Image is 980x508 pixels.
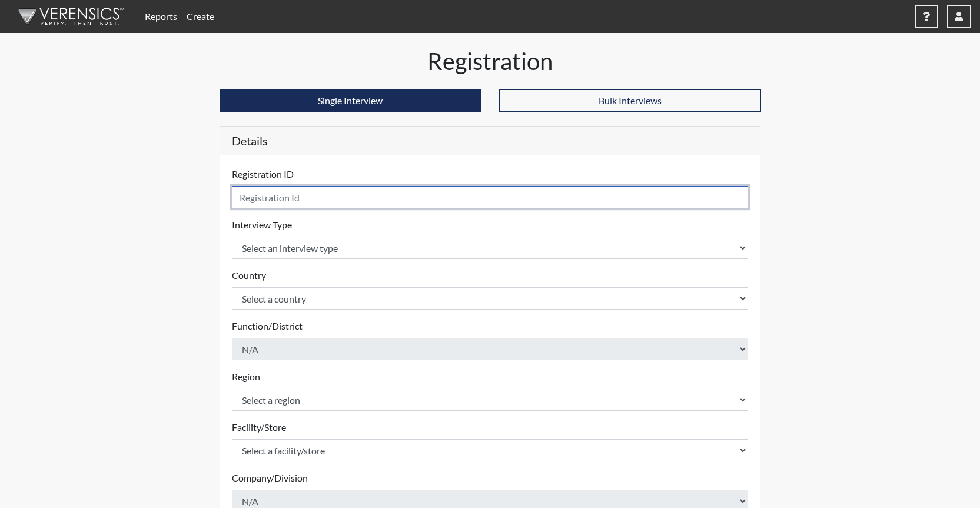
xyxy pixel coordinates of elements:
h1: Registration [220,47,761,75]
button: Single Interview [220,89,481,112]
a: Reports [140,5,182,28]
label: Registration ID [232,167,294,181]
h5: Details [220,127,760,155]
label: Company/Division [232,471,308,485]
label: Function/District [232,319,303,333]
label: Country [232,268,266,283]
input: Insert a Registration ID, which needs to be a unique alphanumeric value for each interviewee [232,186,749,208]
label: Region [232,370,260,384]
a: Create [182,5,219,28]
button: Bulk Interviews [499,89,761,112]
label: Interview Type [232,218,292,232]
label: Facility/Store [232,420,286,434]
